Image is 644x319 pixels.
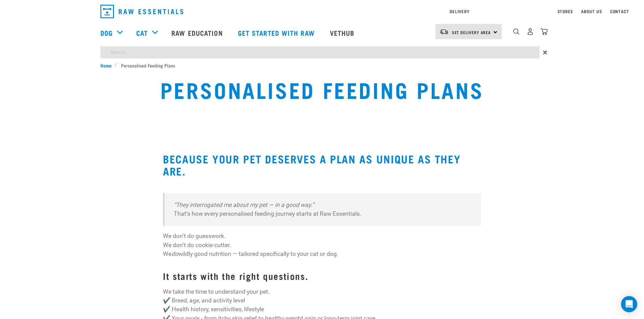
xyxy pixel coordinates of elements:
[163,271,481,281] h3: It starts with the right questions.
[136,28,148,38] a: Cat
[100,62,112,69] span: Home
[541,28,548,35] img: home-icon@2x.png
[100,62,544,69] nav: breadcrumbs
[513,28,520,35] img: home-icon-1@2x.png
[323,19,363,46] a: Vethub
[163,232,481,258] p: We don’t do guesswork. We don’t do cookie-cutter. We wildly good nutrition — tailored specificall...
[100,62,115,69] a: Home
[95,2,549,21] nav: dropdown navigation
[100,5,183,18] img: Raw Essentials Logo
[174,202,314,208] em: “They interrogated me about my pet — in a good way.”
[621,296,637,312] div: Open Intercom Messenger
[581,10,602,12] a: About Us
[171,250,178,257] em: do
[527,28,534,35] img: user.png
[543,46,547,58] span: ×
[119,77,524,101] h1: Personalised Feeding Plans
[439,29,449,35] img: van-moving.png
[100,46,540,58] input: Search...
[165,19,231,46] a: Raw Education
[231,19,323,46] a: Get started with Raw
[610,10,629,12] a: Contact
[174,201,472,218] p: That’s how every personalised feeding journey starts at Raw Essentials.
[557,10,573,12] a: Stores
[450,10,469,12] a: Delivery
[163,153,481,177] h2: Because your pet deserves a plan as unique as they are.
[452,31,491,33] span: Set Delivery Area
[100,28,113,38] a: Dog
